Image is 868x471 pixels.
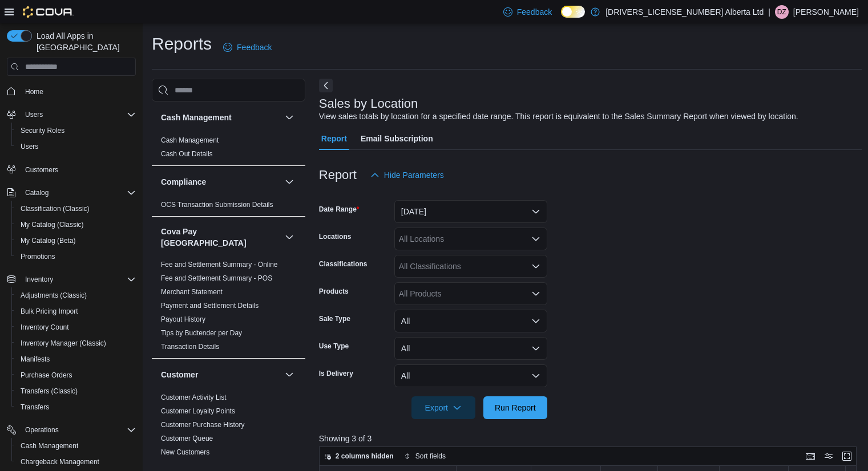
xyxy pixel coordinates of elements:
a: Cash Out Details [161,150,213,158]
a: Customer Activity List [161,393,227,401]
button: Display options [822,449,835,463]
button: Purchase Orders [11,367,140,383]
span: New Customers [161,448,209,457]
h3: Report [319,168,357,182]
span: Home [21,84,136,98]
span: Inventory Count [16,320,136,334]
button: Transfers [11,399,140,415]
span: Transfers [21,403,49,412]
span: OCS Transaction Submission Details [161,200,273,209]
button: All [394,337,547,360]
span: Home [25,87,43,96]
h3: Cash Management [161,112,232,123]
span: Chargeback Management [21,457,99,466]
span: Transfers (Classic) [16,384,136,398]
button: Catalog [2,185,140,201]
button: Transfers (Classic) [11,383,140,399]
a: Customer Loyalty Points [161,407,235,415]
button: Cash Management [11,438,140,454]
span: DZ [777,5,786,19]
span: Customers [25,165,58,174]
label: Sale Type [319,314,350,323]
span: My Catalog (Beta) [16,234,136,247]
button: Home [2,83,140,99]
label: Classifications [319,259,368,269]
span: Inventory Manager (Classic) [21,339,106,348]
label: Use Type [319,342,349,351]
button: Compliance [161,176,280,188]
button: Enter fullscreen [840,449,854,463]
div: Compliance [152,198,305,216]
span: Customer Purchase History [161,420,245,429]
button: Adjustments (Classic) [11,287,140,303]
span: Feedback [517,6,552,18]
button: Customer [161,369,280,380]
a: Manifests [16,352,54,366]
span: Payout History [161,315,205,324]
span: Load All Apps in [GEOGRAPHIC_DATA] [32,30,136,53]
button: Users [21,108,47,121]
button: Compliance [282,175,296,189]
span: Inventory [25,275,53,284]
h1: Reports [152,33,212,55]
button: Cash Management [161,112,280,123]
span: Purchase Orders [21,371,72,380]
label: Products [319,287,349,296]
span: Users [16,140,136,153]
button: Next [319,79,333,92]
a: Fee and Settlement Summary - Online [161,261,278,269]
span: My Catalog (Beta) [21,236,76,245]
span: Cash Out Details [161,149,213,159]
span: Dark Mode [561,18,562,18]
button: Customer [282,368,296,381]
button: Hide Parameters [366,164,449,186]
span: Inventory Count [21,323,69,332]
span: Cash Management [21,441,78,450]
button: Classification (Classic) [11,201,140,217]
button: Inventory Count [11,319,140,335]
span: Manifests [21,355,50,364]
a: Users [16,140,43,153]
button: All [394,310,547,332]
span: Classification (Classic) [16,202,136,216]
p: | [768,5,770,19]
span: Bulk Pricing Import [21,307,78,316]
button: Inventory Manager (Classic) [11,335,140,351]
a: Payout History [161,315,205,323]
a: Merchant Statement [161,288,223,296]
span: Feedback [237,42,272,53]
span: Users [21,142,38,151]
p: [PERSON_NAME] [793,5,859,19]
a: Home [21,85,48,99]
span: Users [25,110,43,119]
p: [DRIVERS_LICENSE_NUMBER] Alberta Ltd [605,5,764,19]
a: Adjustments (Classic) [16,289,91,302]
div: Doug Zimmerman [775,5,789,19]
span: Inventory Manager (Classic) [16,336,136,350]
span: Security Roles [16,124,136,137]
span: Promotions [16,250,136,263]
a: Cash Management [16,439,83,453]
a: Feedback [219,36,276,59]
label: Is Delivery [319,369,353,378]
a: Fee and Settlement Summary - POS [161,274,272,282]
button: My Catalog (Classic) [11,217,140,233]
span: Chargeback Management [16,455,136,469]
span: Customer Loyalty Points [161,407,235,416]
span: Bulk Pricing Import [16,304,136,318]
span: Operations [21,423,136,437]
button: Users [2,107,140,123]
span: Sort fields [415,452,446,461]
span: Fee and Settlement Summary - POS [161,274,272,283]
button: My Catalog (Beta) [11,233,140,249]
a: Feedback [499,1,556,23]
a: Bulk Pricing Import [16,304,83,318]
button: Open list of options [531,262,540,271]
span: Transaction Details [161,342,219,351]
a: Tips by Budtender per Day [161,329,242,337]
a: Purchase Orders [16,368,77,382]
span: Cash Management [161,136,219,145]
button: 2 columns hidden [320,449,398,463]
button: All [394,364,547,387]
a: Customer Purchase History [161,421,245,429]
